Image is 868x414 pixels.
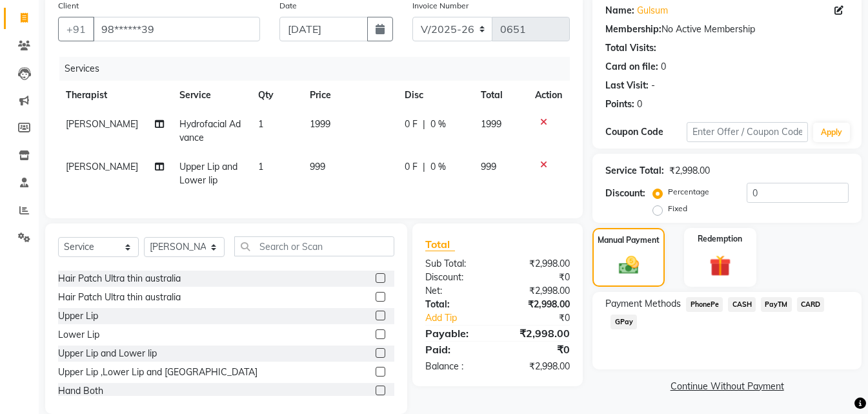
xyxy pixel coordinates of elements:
div: Discount: [416,271,498,284]
span: 0 % [430,160,446,174]
span: CARD [797,297,825,312]
span: 0 % [430,118,446,131]
div: ₹2,998.00 [498,326,580,341]
span: 1 [258,118,263,130]
div: Services [59,57,580,81]
div: Total: [416,298,498,311]
div: ₹0 [498,271,580,284]
span: [PERSON_NAME] [66,118,138,130]
span: PayTM [761,297,792,312]
div: 0 [661,60,666,74]
div: Upper Lip [58,309,98,323]
div: Name: [605,4,634,17]
span: 1999 [310,118,330,130]
input: Search or Scan [234,236,394,256]
span: Total [425,238,455,251]
span: 1 [258,161,263,172]
div: Payable: [416,326,498,341]
button: Apply [813,123,850,142]
span: 999 [481,161,496,172]
div: Total Visits: [605,41,656,55]
a: Gulsum [637,4,668,17]
div: Coupon Code [605,125,687,139]
div: Card on file: [605,60,658,74]
span: Upper Lip and Lower lip [179,161,237,186]
label: Percentage [668,186,709,198]
span: Payment Methods [605,297,681,311]
div: Points: [605,98,634,111]
span: 0 F [405,160,418,174]
div: ₹2,998.00 [498,360,580,373]
div: Net: [416,284,498,298]
a: Add Tip [416,311,512,325]
input: Enter Offer / Coupon Code [687,122,808,142]
div: Paid: [416,342,498,357]
span: | [423,118,425,131]
label: Redemption [698,233,742,245]
div: ₹0 [511,311,580,325]
div: 0 [637,98,642,111]
div: Hand Both [58,384,103,398]
div: ₹2,998.00 [498,284,580,298]
span: GPay [611,315,637,329]
div: Discount: [605,187,645,200]
div: Balance : [416,360,498,373]
div: Lower Lip [58,328,99,342]
div: Sub Total: [416,257,498,271]
span: 1999 [481,118,501,130]
div: Upper Lip and Lower lip [58,347,157,360]
div: Hair Patch Ultra thin australia [58,291,181,304]
span: [PERSON_NAME] [66,161,138,172]
th: Total [473,81,527,110]
span: CASH [728,297,756,312]
span: 0 F [405,118,418,131]
th: Qty [250,81,303,110]
th: Action [527,81,570,110]
div: ₹2,998.00 [669,164,710,178]
input: Search by Name/Mobile/Email/Code [93,17,260,41]
span: Hydrofacial Advance [179,118,241,143]
span: 999 [310,161,325,172]
label: Fixed [668,203,687,214]
div: ₹0 [498,342,580,357]
img: _cash.svg [612,254,645,277]
th: Therapist [58,81,172,110]
th: Service [172,81,250,110]
button: +91 [58,17,94,41]
span: | [423,160,425,174]
div: ₹2,998.00 [498,298,580,311]
div: Upper Lip ,Lower Lip and [GEOGRAPHIC_DATA] [58,366,257,379]
img: _gift.svg [703,253,738,279]
th: Disc [397,81,473,110]
div: No Active Membership [605,23,849,36]
span: PhonePe [686,297,723,312]
div: Hair Patch Ultra thin australia [58,272,181,285]
div: Membership: [605,23,661,36]
th: Price [302,81,397,110]
div: ₹2,998.00 [498,257,580,271]
label: Manual Payment [598,234,660,246]
div: - [651,79,655,92]
a: Continue Without Payment [595,380,859,393]
div: Last Visit: [605,79,649,92]
div: Service Total: [605,164,664,178]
